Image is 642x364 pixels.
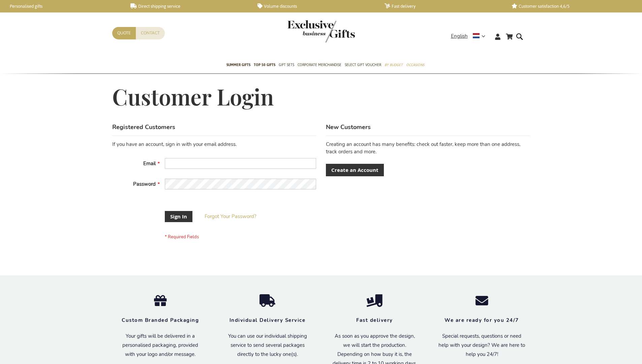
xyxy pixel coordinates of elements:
[112,82,274,111] span: Customer Login
[279,61,294,68] span: Gift Sets
[406,57,424,74] a: Occasions
[3,3,120,9] a: Personalised gifts
[133,181,156,187] span: Password
[122,317,199,324] strong: Custom Branded Packaging
[112,141,316,148] div: If you have an account, sign in with your email address.
[287,20,321,42] a: store logo
[224,332,311,359] p: You can use our individual shipping service to send several packages directly to the lucky one(s).
[226,61,250,68] span: Summer Gifts
[298,57,341,74] a: Corporate Merchandise
[438,332,525,359] p: Special requests, questions or need help with your design? We are here to help you 24/7!
[326,141,530,155] p: Creating an account has many benefits: check out faster, keep more than one address, track orders...
[385,57,403,74] a: By Budget
[254,61,275,68] span: TOP 50 Gifts
[385,61,403,68] span: By Budget
[112,123,175,131] strong: Registered Customers
[445,317,519,324] strong: We are ready for you 24/7
[165,158,316,169] input: Email
[356,317,393,324] strong: Fast delivery
[254,57,275,74] a: TOP 50 Gifts
[406,61,424,68] span: Occasions
[170,213,187,220] span: Sign In
[226,57,250,74] a: Summer Gifts
[298,61,341,68] span: Corporate Merchandise
[257,3,374,9] a: Volume discounts
[205,213,256,220] a: Forgot Your Password?
[136,27,165,39] a: Contact
[165,211,192,222] button: Sign In
[345,61,381,68] span: Select Gift Voucher
[451,32,468,40] span: English
[143,160,156,167] span: Email
[385,3,501,9] a: Fast delivery
[326,123,371,131] strong: New Customers
[287,20,355,42] img: Exclusive Business gifts logo
[117,332,204,359] p: Your gifts will be delivered in a personalised packaging, provided with your logo and/or message.
[130,3,247,9] a: Direct shipping service
[230,317,306,324] strong: Individual Delivery Service
[205,213,256,220] span: Forgot Your Password?
[345,57,381,74] a: Select Gift Voucher
[326,164,384,176] a: Create an Account
[512,3,628,9] a: Customer satisfaction 4,6/5
[279,57,294,74] a: Gift Sets
[112,27,136,39] a: Quote
[331,166,378,174] span: Create an Account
